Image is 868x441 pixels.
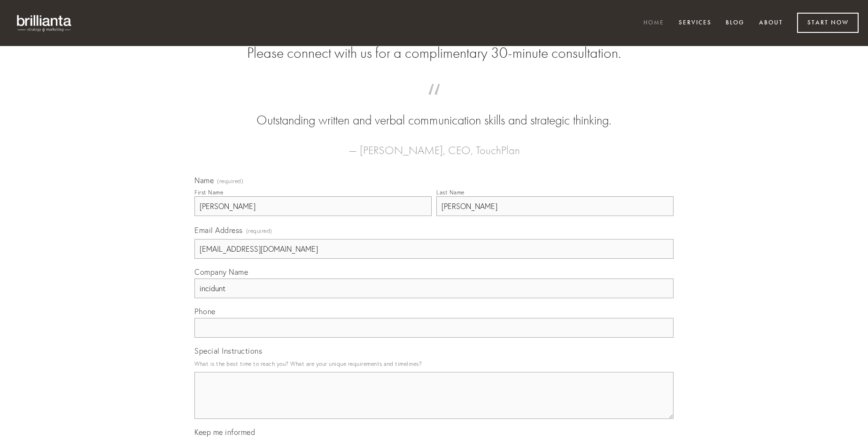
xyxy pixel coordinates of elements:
[194,267,248,277] span: Company Name
[194,357,674,370] p: What is the best time to reach you? What are your unique requirements and timelines?
[194,225,243,235] span: Email Address
[194,44,674,62] h2: Please connect with us for a complimentary 30-minute consultation.
[194,189,223,196] div: First Name
[673,15,718,31] a: Services
[9,9,80,37] img: brillianta - research, strategy, marketing
[720,15,751,31] a: Blog
[246,224,272,237] span: (required)
[194,346,262,356] span: Special Instructions
[209,93,659,111] span: “
[194,176,214,185] span: Name
[753,15,789,31] a: About
[637,15,670,31] a: Home
[209,93,659,130] blockquote: Outstanding written and verbal communication skills and strategic thinking.
[194,427,255,437] span: Keep me informed
[194,307,216,316] span: Phone
[436,189,465,196] div: Last Name
[217,178,243,184] span: (required)
[797,13,859,33] a: Start Now
[209,130,659,160] figcaption: — [PERSON_NAME], CEO, TouchPlan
